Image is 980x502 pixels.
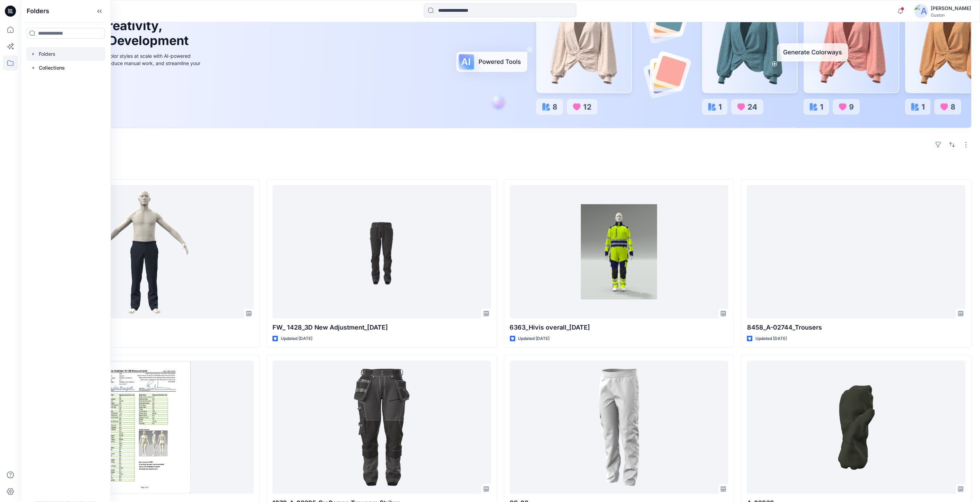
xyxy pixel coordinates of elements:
[272,361,491,494] a: 1979_A-02395_Craftsman Trousers Striker
[931,12,971,18] div: Guston
[46,82,202,96] a: Discover more
[747,361,966,494] a: A-02939
[272,185,491,319] a: FW_ 1428_3D New Adjustment_09-09-2025
[755,335,787,342] p: Updated [DATE]
[510,185,729,319] a: 6363_Hivis overall_01-09-2025
[35,185,254,319] a: 8458_A-02744_Trousers
[747,185,966,319] a: 8458_A-02744_Trousers
[281,335,312,342] p: Updated [DATE]
[510,361,729,494] a: SS_02
[29,164,972,172] h4: Styles
[46,18,192,48] h1: Unleash Creativity, Speed Up Development
[35,323,254,332] p: 8458_A-02744_Trousers
[272,323,491,332] p: FW_ 1428_3D New Adjustment_[DATE]
[35,361,254,494] a: Blaklader W C38 1.0
[914,4,928,18] img: avatar
[39,64,65,72] p: Collections
[510,323,729,332] p: 6363_Hivis overall_[DATE]
[747,323,966,332] p: 8458_A-02744_Trousers
[931,4,971,12] div: [PERSON_NAME]
[518,335,550,342] p: Updated [DATE]
[46,52,202,74] div: Explore ideas faster and recolor styles at scale with AI-powered tools that boost creativity, red...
